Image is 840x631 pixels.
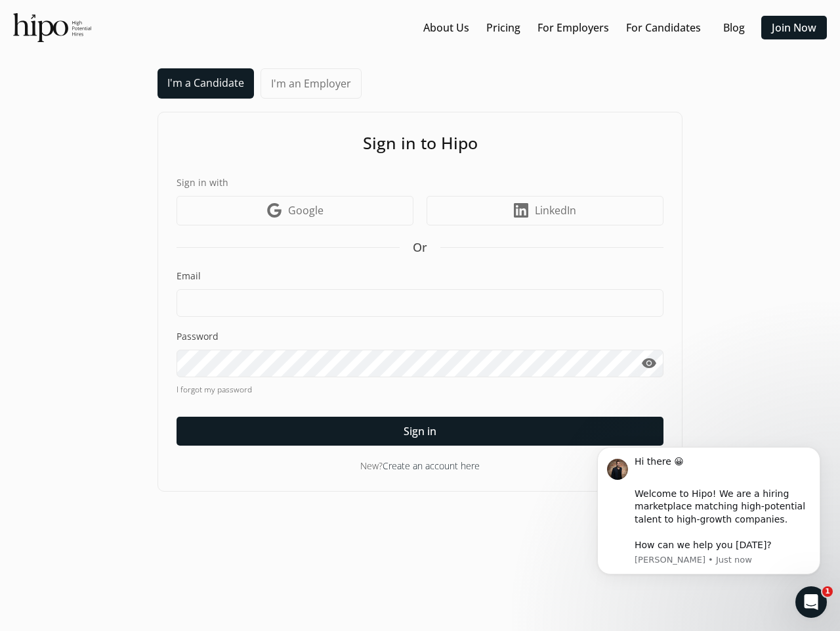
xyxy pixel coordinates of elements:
a: Blog [723,20,745,35]
button: Blog [713,16,755,39]
a: I'm a Candidate [157,68,254,99]
a: About Us [423,20,469,35]
label: Sign in with [177,175,663,189]
img: official-logo [13,13,91,42]
a: For Candidates [626,20,701,35]
span: LinkedIn [535,202,576,218]
span: 1 [822,586,833,597]
label: Password [177,330,663,343]
button: For Employers [532,16,614,39]
button: Join Now [761,16,827,39]
span: visibility [641,356,657,371]
span: Or [413,239,427,256]
h1: Sign in to Hipo [177,131,663,156]
button: Sign in [177,417,663,446]
a: Google [177,196,413,225]
iframe: Intercom notifications message [577,427,840,596]
button: Pricing [481,16,526,39]
a: For Employers [537,20,609,35]
span: Sign in [404,423,436,439]
button: visibility [634,350,663,377]
span: Google [288,202,324,218]
a: I forgot my password [177,384,663,396]
a: Create an account here [383,459,480,472]
a: Pricing [486,20,520,35]
div: New? [177,459,663,473]
iframe: Intercom live chat [795,586,827,618]
label: Email [177,269,663,283]
a: I'm an Employer [261,68,362,99]
a: Join Now [772,20,816,35]
button: For Candidates [621,16,706,39]
a: LinkedIn [427,196,663,225]
button: About Us [418,16,474,39]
